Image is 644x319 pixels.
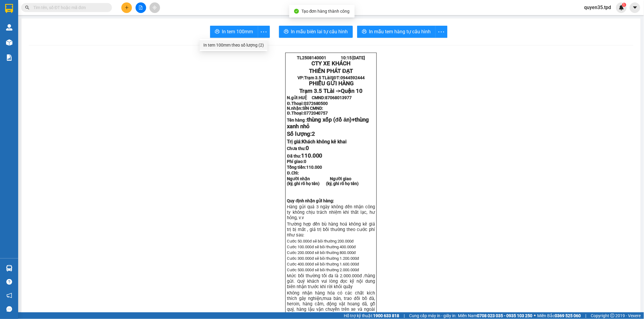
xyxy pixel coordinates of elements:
[287,118,369,129] strong: Tên hàng :
[287,106,324,111] strong: N.nhận:
[6,279,12,285] span: question-circle
[279,26,353,38] button: printerIn mẫu biên lai tự cấu hình
[610,314,615,318] span: copyright
[287,159,307,164] strong: Phí giao:
[309,68,353,74] strong: THIÊN PHÁT ĐẠT
[287,262,359,266] span: Cước 400.000đ sẽ bồi thường 1.600.000đ
[153,5,157,10] span: aim
[6,265,12,272] img: warehouse-icon
[210,26,258,38] button: printerIn tem 100mm
[287,198,334,203] strong: Quy định nhận gửi hàng:
[6,24,12,31] img: warehouse-icon
[435,26,448,38] button: more
[139,5,143,10] span: file-add
[534,314,536,317] span: ⚪️
[362,29,367,35] span: printer
[291,28,348,35] span: In mẫu biên lai tự cấu hình
[287,165,322,170] span: Tổng tiền:
[477,313,533,318] strong: 0708 023 035 - 0935 103 250
[404,312,405,319] span: |
[222,28,253,35] span: In tem 100mm
[125,5,129,10] span: plus
[304,159,307,164] span: 0
[287,181,359,186] strong: (ký, ghi rõ họ tên) (ký, ghi rõ họ tên)
[287,95,352,100] strong: N.gửi:
[297,55,326,60] span: TL2508140001
[287,146,309,151] strong: Chưa thu:
[306,145,309,151] span: 0
[258,26,270,38] button: more
[287,111,328,116] strong: Đ.Thoại:
[555,313,581,318] strong: 0369 525 060
[373,313,399,318] strong: 1900 633 818
[258,28,270,36] span: more
[632,5,638,10] span: caret-down
[325,95,352,100] span: 87068013977
[297,75,365,80] strong: VP: SĐT:
[311,60,350,67] strong: CTY XE KHÁCH
[149,2,160,13] button: aim
[287,176,352,181] strong: Người nhận Người giao
[302,139,347,145] span: Khách không kê khai
[436,28,447,36] span: more
[586,312,586,319] span: |
[304,101,328,106] span: 0372680500
[458,312,533,319] span: Miền Nam
[25,5,29,10] span: search
[287,204,375,220] span: Hàng gửi quá 3 ngày không đến nhận công ty không chịu trách nhiệm khi thất lạc, hư hỏn...
[6,54,12,61] img: solution-icon
[299,88,363,94] span: Trạm 3.5 TLài ->
[215,29,220,35] span: printer
[287,273,375,289] span: Mức bồi thường tối đa là 2.000.000đ /hàng gửi. Quý khách vui lòng đọc kỹ nội dung biên nhận trước...
[287,221,375,238] span: Trường hợp đền bù hàng hoá không kê giá trị bị mất , giá trị bồi thường theo cước phí như sau:
[284,29,289,35] span: printer
[287,101,328,106] strong: Đ.Thoại:
[309,80,354,87] span: PHIẾU GỬI HÀNG
[312,131,315,137] span: 2
[287,239,354,243] span: Cước 50.000đ sẽ bồi thường 200.000đ
[287,171,299,175] span: Đ.Chỉ:
[369,28,431,35] span: In mẫu tem hàng tự cấu hình
[121,2,132,13] button: plus
[630,2,640,13] button: caret-down
[287,139,347,145] span: Trị giá:
[5,4,13,13] img: logo-vxr
[203,42,264,48] div: In tem 100mm theo số lượng (2)
[307,165,322,170] span: 110.000
[580,4,616,11] span: quyen35.tpd
[287,256,359,261] span: Cước 300.000đ sẽ bồi thường 1.200.000đ
[357,26,436,38] button: printerIn mẫu tem hàng tự cấu hình
[409,312,457,319] span: Cung cấp máy in - giấy in:
[619,5,624,10] img: icon-new-feature
[136,2,146,13] button: file-add
[6,39,12,46] img: warehouse-icon
[299,95,352,100] span: HUỆ CMND:
[287,154,323,158] strong: Đã thu:
[301,152,323,159] span: 110.000
[287,245,356,249] span: Cước 100.000đ sẽ bồi thường 400.000đ
[287,268,359,272] span: Cước 500.000đ sẽ bồi thường 2.000.000đ
[301,9,350,14] span: Tạo đơn hàng thành công
[287,131,315,137] span: Số lượng:
[287,250,356,255] span: Cước 200.000đ sẽ bồi thường 800.000đ
[537,312,581,319] span: Miền Bắc
[6,293,12,298] span: notification
[304,75,331,80] span: Trạm 3.5 TLài
[341,88,363,94] span: Quận 10
[294,9,299,14] span: check-circle
[353,55,365,60] span: [DATE]
[33,4,105,11] input: Tìm tên, số ĐT hoặc mã đơn
[303,106,324,111] span: SỈN CMND:
[340,75,365,80] span: 0944592444
[341,55,352,60] span: 10:15
[344,312,399,319] span: Hỗ trợ kỹ thuật:
[623,3,625,7] span: 1
[287,116,369,130] span: thùng xốp (đồ ăn)+thùng xanh nhỏ
[622,3,626,7] sup: 1
[304,111,328,116] span: 0772040757
[6,306,12,312] span: message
